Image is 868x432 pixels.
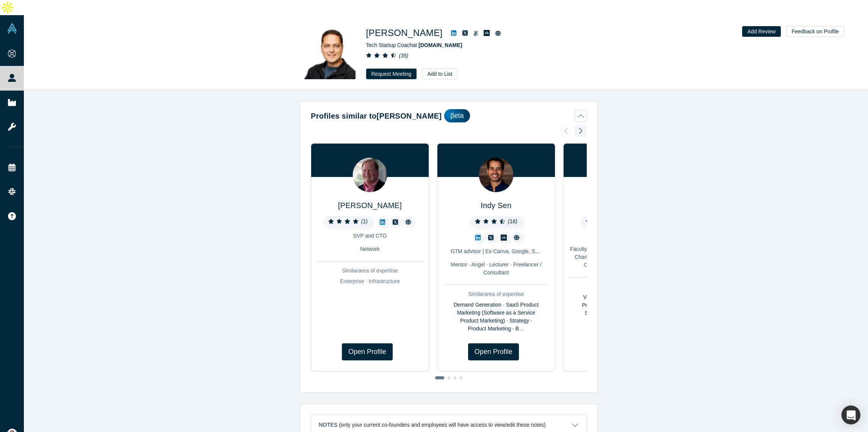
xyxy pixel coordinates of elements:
[479,158,513,192] img: Indy Sen's Profile Image
[302,26,356,79] img: Samir Ghosh's Profile Image
[353,233,387,239] span: SVP and CTO
[366,42,462,48] span: Tech Startup Coach at
[422,69,458,79] button: Add to List
[340,278,400,284] span: Enterprise · Infrastructure
[7,23,17,34] img: Alchemist Vault Logo
[444,109,470,122] div: βeta
[443,301,550,333] div: Demand Generation · SaaS Product Marketing (Software as a Service Product Marketing) · Strategy ·...
[443,261,550,277] div: Mentor · Angel · Lecturer · Freelancer / Consultant
[366,69,417,79] button: Request Meeting
[569,283,676,291] div: Similar area of expertise
[569,293,676,325] div: VC (Venture Capital) · Demo Day Presentations · Design · Strategy · Strategic Marketing Consultin...
[399,53,408,59] i: ( 35 )
[508,218,517,224] i: ( 16 )
[418,42,462,48] a: [DOMAIN_NAME]
[338,201,402,210] a: [PERSON_NAME]
[319,421,337,429] h3: Notes
[481,201,511,210] a: Indy Sen
[316,267,423,275] div: Similar area of expertise
[311,109,587,122] button: Profiles similar to[PERSON_NAME]βeta
[569,245,676,269] div: Faculty · Mentor · Angel · Strategic Investor · Channel Partner · Lecturer · Freelancer / Consult...
[361,218,368,224] i: ( 1 )
[468,343,519,360] a: Open Profile
[451,248,642,254] span: GTM advisor | Ex-Canva, Google, Salesforce, Box, Matterport, Mulesoft, WeWork
[353,158,387,192] img: Brett Shockley's Profile Image
[339,422,546,428] p: (only your current co-founders and employees will have access to view/edit these notes)
[443,290,550,298] div: Similar area of expertise
[316,245,423,253] div: Network
[311,110,442,122] h2: Profiles similar to [PERSON_NAME]
[342,343,393,360] a: Open Profile
[742,26,781,37] button: Add Review
[366,26,443,40] h1: [PERSON_NAME]
[786,26,844,37] button: Feedback on Profile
